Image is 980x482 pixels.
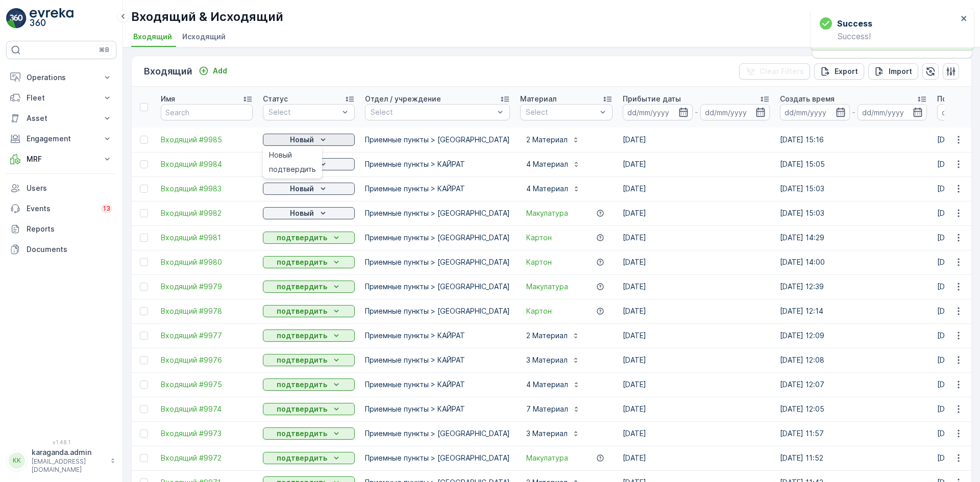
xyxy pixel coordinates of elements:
p: karaganda.admin [32,447,105,458]
p: Новый [290,184,314,194]
span: Макулатура [526,282,568,292]
a: Входящий #9985 [161,135,253,145]
p: 3 Материал [526,428,568,439]
a: Картон [526,306,552,316]
td: [DATE] 12:14 [775,299,932,323]
input: dd/mm/yyyy [780,104,850,120]
button: подтвердить [263,427,355,440]
td: [DATE] [618,225,775,250]
span: Входящий [133,32,172,42]
td: [DATE] 11:52 [775,446,932,470]
td: [DATE] 12:07 [775,372,932,397]
div: Toggle Row Selected [140,429,148,438]
td: [DATE] 15:16 [775,128,932,152]
a: Documents [6,239,116,260]
td: [DATE] 14:29 [775,225,932,250]
div: Toggle Row Selected [140,136,148,144]
button: подтвердить [263,281,355,293]
td: [DATE] [618,128,775,152]
p: Входящий & Исходящий [131,9,283,25]
td: [DATE] [618,372,775,397]
p: Статус [263,94,288,104]
a: Reports [6,219,116,239]
p: Engagement [27,134,96,144]
p: 4 Материал [526,184,568,194]
td: [DATE] [618,152,775,176]
button: 3 Материал [520,425,586,442]
a: Входящий #9975 [161,379,253,390]
p: 2 Материал [526,135,568,145]
span: Входящий #9981 [161,233,253,243]
ul: Новый [263,146,322,179]
p: Имя [161,94,175,104]
span: v 1.48.1 [6,439,116,445]
p: Export [835,66,858,77]
p: - [695,106,698,118]
td: Приемные пункты > [GEOGRAPHIC_DATA] [360,274,515,299]
td: Приемные пункты > КАЙРАТ [360,323,515,348]
p: Add [213,66,227,76]
button: Engagement [6,129,116,149]
p: Users [27,183,112,193]
div: Toggle Row Selected [140,160,148,168]
p: подтвердить [277,428,327,439]
td: Приемные пункты > [GEOGRAPHIC_DATA] [360,299,515,323]
td: Приемные пункты > КАЙРАТ [360,348,515,372]
p: Материал [520,94,556,104]
td: [DATE] 15:03 [775,201,932,225]
p: подтвердить [277,282,327,292]
button: Add [194,65,231,77]
div: Toggle Row Selected [140,234,148,242]
td: [DATE] [618,323,775,348]
button: MRF [6,149,116,169]
p: MRF [27,154,96,164]
p: Documents [27,244,112,255]
p: Clear Filters [759,66,804,77]
span: Исходящий [182,32,226,42]
button: подтвердить [263,256,355,268]
input: Search [161,104,253,120]
td: [DATE] 12:09 [775,323,932,348]
p: 4 Материал [526,379,568,390]
a: Входящий #9978 [161,306,253,316]
div: Toggle Row Selected [140,185,148,193]
td: [DATE] [618,176,775,201]
button: Новый [263,183,355,195]
td: [DATE] 12:05 [775,397,932,421]
input: dd/mm/yyyy [857,104,927,120]
p: Новый [290,135,314,145]
p: Отдел / учреждение [365,94,441,104]
p: [EMAIL_ADDRESS][DOMAIN_NAME] [32,458,105,474]
a: Входящий #9977 [161,331,253,341]
div: Toggle Row Selected [140,209,148,217]
button: подтвердить [263,305,355,317]
td: [DATE] 11:57 [775,421,932,446]
td: Приемные пункты > КАЙРАТ [360,397,515,421]
div: Toggle Row Selected [140,405,148,413]
div: Toggle Row Selected [140,356,148,364]
span: Макулатура [526,208,568,218]
a: Входящий #9982 [161,208,253,218]
button: 7 Материал [520,401,586,417]
img: logo_light-DOdMpM7g.png [30,8,73,29]
p: подтвердить [277,306,327,316]
p: подтвердить [277,233,327,243]
span: подтвердить [269,164,316,174]
button: Новый [263,134,355,146]
span: Входящий #9984 [161,159,253,169]
span: Входящий #9974 [161,404,253,414]
button: подтвердить [263,378,355,391]
p: подтвердить [277,453,327,463]
button: Новый [263,207,355,219]
a: Входящий #9983 [161,184,253,194]
td: Приемные пункты > КАЙРАТ [360,372,515,397]
td: Приемные пункты > [GEOGRAPHIC_DATA] [360,128,515,152]
span: Макулатура [526,453,568,463]
a: Входящий #9973 [161,428,253,439]
p: Select [526,107,597,117]
span: Новый [269,150,292,160]
span: Входящий #9980 [161,257,253,267]
td: [DATE] [618,274,775,299]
